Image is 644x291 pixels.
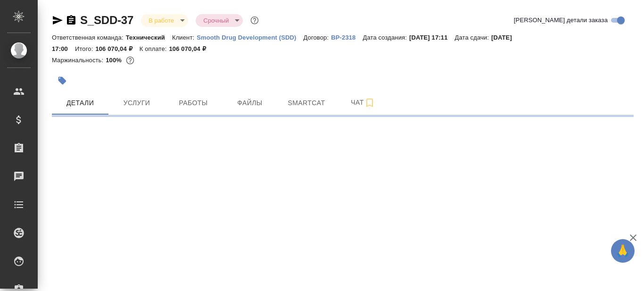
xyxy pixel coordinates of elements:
[171,97,216,109] span: Работы
[248,14,261,26] button: Доп статусы указывают на важность/срочность заказа
[197,34,303,41] p: Smooth Drug Development (SDD)
[106,57,124,64] p: 100%
[196,14,243,27] div: В работе
[200,17,231,25] button: Срочный
[611,239,635,263] button: 🙏
[58,97,103,109] span: Детали
[52,70,73,91] button: Добавить тэг
[284,97,329,109] span: Smartcat
[52,34,126,41] p: Ответственная команда:
[124,54,136,67] button: 240.00 RUB; 1122.00 KZT;
[140,45,169,52] p: К оплате:
[75,45,95,52] p: Итого:
[66,15,77,26] button: Скопировать ссылку
[52,15,63,26] button: Скопировать ссылку для ЯМессенджера
[227,97,272,109] span: Файлы
[172,34,197,41] p: Клиент:
[95,45,139,52] p: 106 070,04 ₽
[409,34,455,41] p: [DATE] 17:11
[114,97,159,109] span: Услуги
[364,97,375,108] svg: Подписаться
[304,34,331,41] p: Договор:
[615,241,631,261] span: 🙏
[126,34,172,41] p: Технический
[455,34,491,41] p: Дата сдачи:
[340,97,386,108] span: Чат
[141,14,188,27] div: В работе
[197,33,303,41] a: Smooth Drug Development (SDD)
[52,57,106,64] p: Маржинальность:
[80,14,133,26] a: S_SDD-37
[169,45,213,52] p: 106 070,04 ₽
[146,17,177,25] button: В работе
[363,34,409,41] p: Дата создания:
[514,16,608,25] span: [PERSON_NAME] детали заказа
[331,34,363,41] p: ВР-2318
[331,33,363,41] a: ВР-2318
